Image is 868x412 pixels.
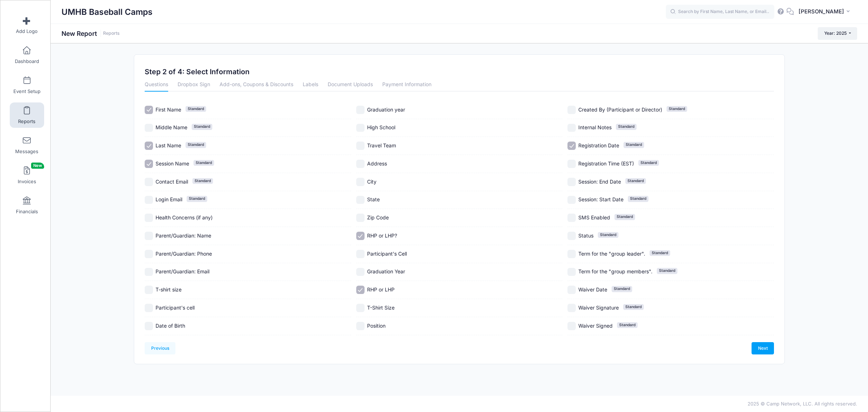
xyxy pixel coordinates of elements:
[567,160,576,168] input: Registration Time (EST)Standard
[794,4,857,20] button: [PERSON_NAME]
[303,79,318,92] a: Labels
[623,304,644,310] span: Standard
[156,160,189,167] span: Session Name
[156,214,213,220] span: Health Concerns (if any)
[367,142,396,148] span: Travel Team
[10,193,44,218] a: Financials
[356,286,365,294] input: RHP or LHP
[156,286,182,293] span: T-shirt size
[367,178,376,185] span: City
[367,268,405,274] span: Graduation Year
[10,12,44,38] a: Add Logo
[578,286,607,293] span: Waiver Date
[156,304,195,311] span: Participant's cell
[382,79,431,92] a: Payment Information
[61,4,153,20] h1: UMHB Baseball Camps
[356,250,365,258] input: Participant's Cell
[578,251,645,257] span: Term for the "group leader".
[356,268,365,276] input: Graduation Year
[10,42,44,68] a: Dashboard
[145,286,153,294] input: T-shirt size
[367,106,405,113] span: Graduation year
[567,286,576,294] input: Waiver DateStandard
[356,160,365,168] input: Address
[103,31,120,36] a: Reports
[145,232,153,240] input: Parent/Guardian: Name
[567,106,576,114] input: Created By (Participant or Director)Standard
[666,5,774,19] input: Search by First Name, Last Name, or Email...
[567,250,576,258] input: Term for the "group leader".Standard
[156,323,185,329] span: Date of Birth
[186,106,206,112] span: Standard
[367,232,397,239] span: RHP or LHP?
[752,342,774,354] a: Next
[145,142,153,150] input: Last NameStandard
[567,142,576,150] input: Registration DateStandard
[356,214,365,222] input: Zip Code
[567,124,576,132] input: Internal NotesStandard
[156,232,211,239] span: Parent/Guardian: Name
[578,232,593,239] span: Status
[578,124,612,130] span: Internal Notes
[145,106,153,114] input: First NameStandard
[356,106,365,114] input: Graduation year
[625,178,646,184] span: Standard
[367,323,386,329] span: Position
[614,214,635,220] span: Standard
[356,124,365,132] input: High School
[156,178,188,185] span: Contact Email
[10,133,44,158] a: Messages
[61,30,120,37] h1: New Report
[824,30,847,36] span: Year: 2025
[31,163,44,169] span: New
[145,178,153,186] input: Contact EmailStandard
[16,28,38,34] span: Add Logo
[145,196,153,204] input: Login EmailStandard
[145,268,153,276] input: Parent/Guardian: Email
[145,214,153,222] input: Health Concerns (if any)
[567,232,576,240] input: StatusStandard
[818,27,857,39] button: Year: 2025
[186,142,206,148] span: Standard
[567,214,576,222] input: SMS EnabledStandard
[156,251,212,257] span: Parent/Guardian: Phone
[578,178,621,185] span: Session: End Date
[356,232,365,240] input: RHP or LHP?
[578,196,624,202] span: Session: Start Date
[617,322,638,328] span: Standard
[13,88,41,94] span: Event Setup
[356,142,365,150] input: Travel Team
[187,196,207,202] span: Standard
[10,102,44,128] a: Reports
[624,142,644,148] span: Standard
[10,163,44,188] a: InvoicesNew
[367,251,407,257] span: Participant's Cell
[667,106,687,112] span: Standard
[18,178,36,185] span: Invoices
[638,160,659,166] span: Standard
[367,160,387,167] span: Address
[657,268,677,274] span: Standard
[145,160,153,168] input: Session NameStandard
[156,142,181,148] span: Last Name
[578,160,634,167] span: Registration Time (EST)
[367,304,395,311] span: T-Shirt Size
[598,232,618,238] span: Standard
[328,79,373,92] a: Document Uploads
[578,142,619,148] span: Registration Date
[193,160,214,166] span: Standard
[578,304,619,311] span: Waiver Signature
[145,304,153,312] input: Participant's cell
[15,58,39,64] span: Dashboard
[367,124,395,130] span: High School
[156,196,182,202] span: Login Email
[567,268,576,276] input: Term for the "group members".Standard
[356,322,365,330] input: Position
[145,250,153,258] input: Parent/Guardian: Phone
[192,178,213,184] span: Standard
[367,196,380,202] span: State
[178,79,210,92] a: Dropbox Sign
[567,304,576,312] input: Waiver SignatureStandard
[356,178,365,186] input: City
[192,124,212,130] span: Standard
